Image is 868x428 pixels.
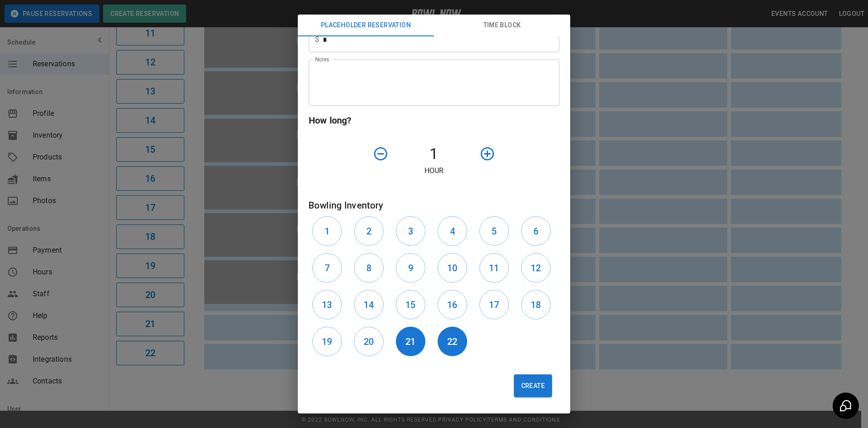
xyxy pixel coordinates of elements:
button: 3 [396,216,425,246]
h6: 8 [366,261,371,275]
button: Time Block [434,15,570,36]
button: 20 [354,327,384,356]
h6: 12 [531,261,541,275]
button: 19 [312,327,342,356]
h6: 13 [322,298,332,312]
button: 12 [521,253,551,283]
h6: 17 [489,298,499,312]
h6: 5 [492,224,497,239]
h6: 6 [533,224,538,239]
h6: Bowling Inventory [309,198,559,213]
button: 2 [354,216,384,246]
h6: 7 [325,261,330,275]
button: 5 [479,216,509,246]
button: 14 [354,290,384,319]
h6: 9 [408,261,413,275]
button: 13 [312,290,342,319]
h6: 10 [447,261,457,275]
button: 21 [396,327,425,356]
h6: 1 [325,224,330,239]
h6: 15 [405,298,415,312]
button: 22 [438,327,467,356]
button: 10 [438,253,467,283]
button: 16 [438,290,467,319]
button: 1 [312,216,342,246]
button: 17 [479,290,509,319]
button: 18 [521,290,551,319]
h6: 11 [489,261,499,275]
button: 7 [312,253,342,283]
h6: 19 [322,334,332,349]
p: $ [315,34,319,45]
h6: How long? [309,113,559,128]
button: Placeholder Reservation [298,15,434,36]
button: 9 [396,253,425,283]
button: 8 [354,253,384,283]
h6: 21 [405,334,415,349]
p: Hour [309,165,559,176]
button: 6 [521,216,551,246]
h6: 4 [450,224,455,239]
h6: 16 [447,298,457,312]
h6: 22 [447,334,457,349]
h6: 14 [364,298,374,312]
button: 15 [396,290,425,319]
button: 11 [479,253,509,283]
h6: 18 [531,298,541,312]
h6: 2 [366,224,371,239]
button: Create [514,374,552,397]
button: 4 [438,216,467,246]
h6: 3 [408,224,413,239]
h4: 1 [392,144,476,164]
h6: 20 [364,334,374,349]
